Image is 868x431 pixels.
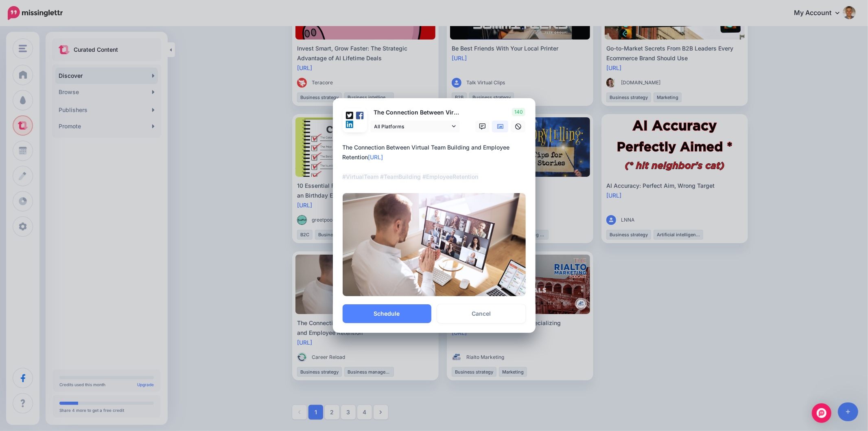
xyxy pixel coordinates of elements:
span: All Platforms [374,122,450,131]
p: The Connection Between Virtual Team Building and Employee Retention [370,108,461,117]
button: Schedule [343,304,431,323]
div: Open Intercom Messenger [812,403,831,423]
div: The Connection Between Virtual Team Building and Employee Retention [343,143,530,182]
a: Cancel [437,304,526,323]
a: All Platforms [370,121,460,132]
img: MELZYZXXIB0X5QGLULMC5RA75DP3FY2D.jpg [343,193,526,296]
span: 140 [512,108,525,116]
